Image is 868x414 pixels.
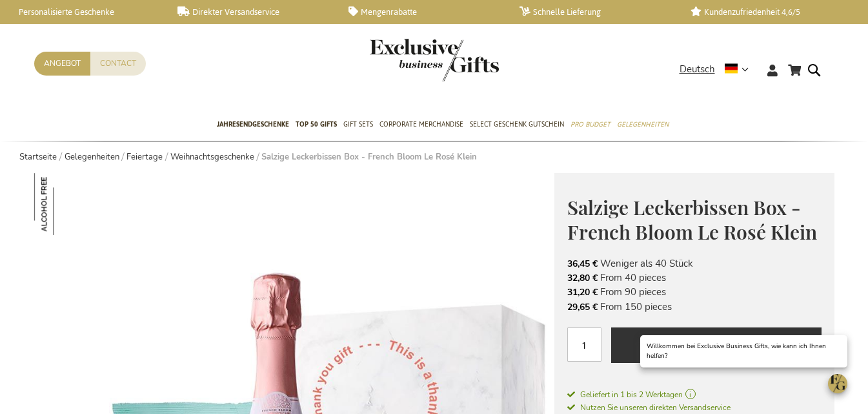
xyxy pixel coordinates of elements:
span: Deutsch [680,62,715,77]
a: Angebot [34,52,90,76]
a: Feiertage [126,151,163,163]
a: Kundenzufriedenheit 4,6/5 [691,6,841,17]
span: TOP 50 Gifts [296,118,337,131]
span: Select Geschenk Gutschein [470,118,564,131]
button: Anpassen und ergänzen [611,327,821,363]
a: Personalisierte Geschenke [6,6,157,17]
span: 31,20 € [567,286,598,298]
span: Jahresendgeschenke [217,118,289,131]
li: From 40 pieces [567,271,822,285]
a: Gelegenheiten [65,151,119,163]
a: Geliefert in 1 bis 2 Werktagen [567,389,822,400]
span: Pro Budget [570,118,611,131]
span: Salzige Leckerbissen Box - French Bloom Le Rosé Klein [567,194,817,245]
span: Gelegenheiten [617,118,669,131]
span: Nutzen Sie unseren direkten Versandservice [567,402,731,413]
span: 36,45 € [567,258,598,270]
span: 29,65 € [567,301,598,313]
a: Nutzen Sie unseren direkten Versandservice [567,400,731,413]
img: Exclusive Business gifts logo [370,39,499,81]
a: Direkter Versandservice [177,6,328,17]
a: Mengenrabatte [348,6,499,17]
li: From 90 pieces [567,285,822,299]
li: From 150 pieces [567,300,822,314]
a: Contact [90,52,146,76]
span: Corporate Merchandise [379,118,463,131]
div: Deutsch [680,62,757,77]
a: Weihnachtsgeschenke [170,151,254,163]
span: 32,80 € [567,272,598,284]
strong: Salzige Leckerbissen Box - French Bloom Le Rosé Klein [261,151,477,163]
input: Menge [567,327,601,362]
a: Startseite [19,151,57,163]
a: store logo [370,39,434,81]
li: Weniger als 40 Stück [567,256,822,271]
img: Salzige Leckerbissen Box - French Bloom Le Rosé Klein [34,173,96,235]
a: Schnelle Lieferung [520,6,670,17]
span: Gift Sets [343,118,373,131]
